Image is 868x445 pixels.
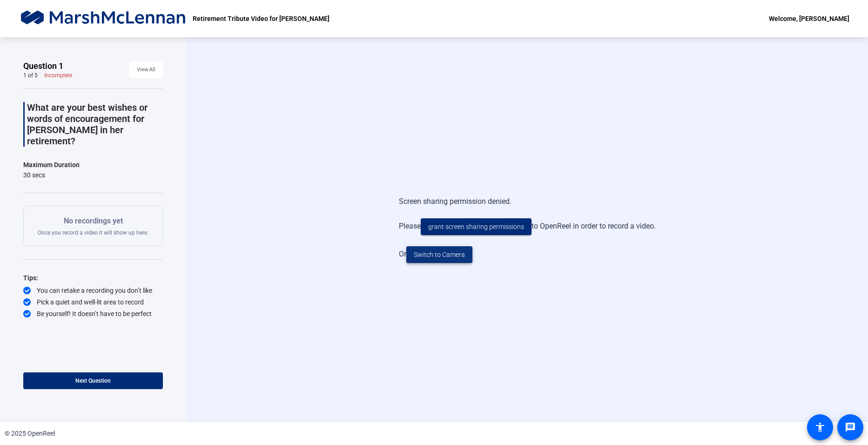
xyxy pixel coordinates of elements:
button: Switch to Camera [406,246,472,263]
p: No recordings yet [38,216,148,227]
p: What are your best wishes or words of encouragement for [PERSON_NAME] in her retirement? [27,102,163,147]
div: © 2025 OpenReel [5,429,55,438]
div: Welcome, [PERSON_NAME] [769,13,849,24]
button: View All [129,61,163,78]
div: Pick a quiet and well-lit area to record [23,297,163,307]
div: 30 secs [23,170,80,180]
span: Switch to Camera [414,250,465,260]
div: Screen sharing permission denied. Please to OpenReel in order to record a video. Or [399,187,656,272]
div: Once you record a video it will show up here. [38,216,148,236]
div: Tips: [23,272,163,283]
button: grant screen sharing permissions [421,218,532,235]
div: Maximum Duration [23,159,80,170]
span: grant screen sharing permissions [428,222,524,232]
div: Incomplete [44,72,72,79]
span: View All [137,63,155,77]
span: Next Question [75,378,111,384]
span: Question 1 [23,61,63,72]
button: Next Question [23,372,163,389]
mat-icon: message [845,422,856,433]
div: Be yourself! It doesn’t have to be perfect [23,309,163,318]
div: You can retake a recording you don’t like [23,286,163,295]
img: OpenReel logo [19,9,188,28]
mat-icon: accessibility [814,422,826,433]
div: 1 of 5 [23,72,38,79]
p: Retirement Tribute Video for [PERSON_NAME] [193,13,330,24]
